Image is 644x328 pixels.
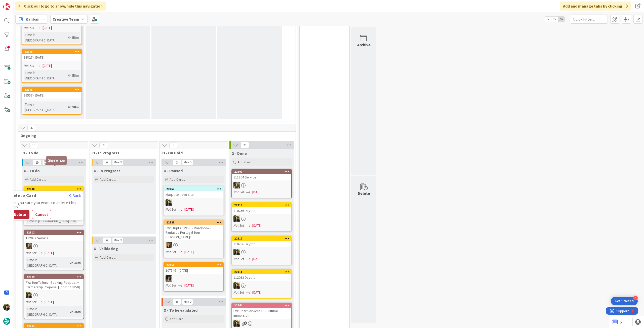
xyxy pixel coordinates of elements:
[24,235,84,241] div: 112032 Service
[166,199,172,206] img: BC
[232,308,291,319] div: FW: Criar Services IT - Cultural Immersion
[164,199,223,206] div: BC
[24,230,84,241] div: 22812112032 Service
[166,187,223,191] div: 22757
[22,87,82,115] a: 2277899557 - [DATE]Time in [GEOGRAPHIC_DATA]:4h 58m
[184,161,191,164] div: Max 5
[234,170,291,173] div: 22807
[43,63,52,68] span: [DATE]
[22,50,82,61] div: 2267893827 - [DATE]
[166,283,176,288] i: Not Set
[252,223,262,228] span: [DATE]
[232,169,291,174] div: 22807
[164,220,223,225] div: 22821
[69,193,81,198] button: Back
[232,303,291,319] div: 22644FW: Criar Services IT - Cultural Immersion
[164,168,183,173] span: O - Paused
[103,159,111,165] span: 0
[358,190,370,196] div: Delete
[22,87,82,99] div: 2277899557 - [DATE]
[164,220,223,240] div: 22821FW: [TripID:97953] - Roadbook - Fantastic Portugal Tour — [PERSON_NAME]!
[26,251,36,255] i: Not Set
[66,104,66,110] span: :
[232,215,291,222] div: BC
[162,150,221,155] span: O - On Hold
[68,260,82,265] div: 2h 13m
[184,249,194,255] span: [DATE]
[24,243,84,249] div: IG
[114,161,122,164] div: Max 3
[232,320,291,327] div: BC
[232,249,291,255] div: BC
[164,262,224,292] a: 22466107546 - [DATE]MSNot Set[DATE]
[114,239,122,242] div: Max 3
[45,250,54,256] span: [DATE]
[184,207,194,212] span: [DATE]
[45,299,54,305] span: [DATE]
[26,292,32,298] img: BC
[48,158,65,163] h5: Service
[24,279,84,290] div: FW: TourTailors - Booking Request + Partnership Proposal [TripID:110850]
[170,317,186,321] span: Add Card...
[26,306,68,317] div: Time in [GEOGRAPHIC_DATA]
[24,230,84,235] div: 22812
[173,159,181,165] span: 3
[99,142,108,148] span: 0
[22,54,82,61] div: 93827 - [DATE]
[232,274,291,281] div: 112032 Daytrip
[611,297,638,305] div: Open Get Started checklist, remaining modules: 4
[24,187,84,191] div: 22830Delete CardBackAre you sure you want to delete this card?DeleteCancel
[166,207,176,212] i: Not Set
[66,104,80,110] div: 4h 58m
[234,237,291,240] div: 22817
[166,221,223,224] div: 22821
[3,318,10,325] img: avatar
[24,32,66,43] div: Time in [GEOGRAPHIC_DATA]
[170,177,186,182] span: Add Card...
[43,25,52,30] span: [DATE]
[164,220,224,258] a: 22821FW: [TripID:97953] - Roadbook - Fantastic Portugal Tour — [PERSON_NAME]!SPNot Set[DATE]
[232,270,291,274] div: 22811
[68,309,82,314] div: 2h 26m
[22,92,82,99] div: 99557 - [DATE]
[232,169,291,180] div: 22807111864 Service
[233,182,240,189] img: IG
[164,225,223,240] div: FW: [TripID:97953] - Roadbook - Fantastic Portugal Tour — [PERSON_NAME]!
[633,296,638,300] div: 4
[164,187,223,198] div: 22757Maquete novo site
[70,218,77,224] div: 1m
[68,260,68,265] span: :
[66,35,66,40] span: :
[66,35,80,40] div: 4h 58m
[24,292,84,298] div: BC
[173,299,181,305] span: 0
[252,290,262,295] span: [DATE]
[26,2,27,6] div: 5
[100,255,116,260] span: Add Card...
[232,207,291,214] div: 110756 Daytrip
[164,275,223,282] div: MS
[103,237,111,243] span: 0
[26,16,39,22] span: Kanban
[184,283,194,288] span: [DATE]
[3,304,10,311] img: BC
[24,187,84,202] div: 22830Delete CardBackAre you sure you want to delete this card?DeleteCancelFW: Confirmação de Rece...
[26,243,32,249] img: IG
[15,2,106,11] div: Click our logo to show/hide this navigation
[22,150,82,155] span: O - To do
[24,50,82,54] div: 22678
[44,160,50,162] div: Min 0
[24,230,84,270] a: 22812112032 ServiceIGNot Set[DATE]Time in [GEOGRAPHIC_DATA]:2h 13m
[164,267,223,274] div: 107546 - [DATE]
[560,2,631,11] div: Add and manage tabs by clicking
[3,3,10,10] img: Visit kanbanzone.com
[232,203,291,214] div: 22818110756 Daytrip
[94,246,118,251] span: O - Validating
[24,186,84,226] a: 22830Delete CardBackAre you sure you want to delete this card?DeleteCancelFW: Confirmação de Rece...
[233,190,244,194] i: Not Set
[234,304,291,307] div: 22644
[233,257,244,261] i: Not Set
[22,87,82,92] div: 22778
[232,174,291,180] div: 111864 Service
[551,17,558,22] span: 2x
